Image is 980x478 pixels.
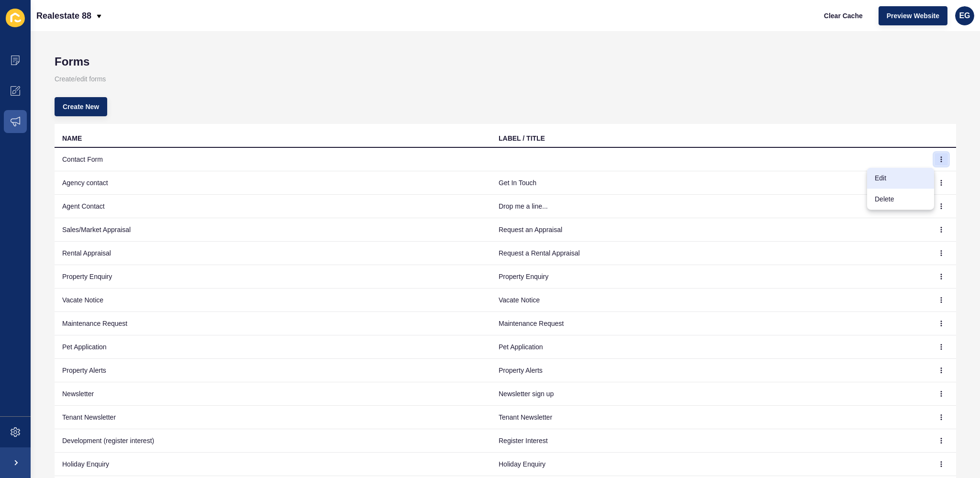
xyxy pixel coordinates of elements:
[55,453,491,476] td: Holiday Enquiry
[55,171,491,195] td: Agency contact
[55,429,491,453] td: Development (register interest)
[55,97,107,116] button: Create New
[491,195,927,218] td: Drop me a line...
[55,55,956,68] h1: Forms
[491,335,927,359] td: Pet Application
[491,218,927,242] td: Request an Appraisal
[62,133,82,143] div: NAME
[491,406,927,429] td: Tenant Newsletter
[55,265,491,289] td: Property Enquiry
[491,312,927,335] td: Maintenance Request
[55,289,491,312] td: Vacate Notice
[959,11,970,21] span: EG
[879,6,947,25] button: Preview Website
[887,11,939,21] span: Preview Website
[36,4,91,28] p: Realestate 88
[816,6,871,25] button: Clear Cache
[491,453,927,476] td: Holiday Enquiry
[491,382,927,406] td: Newsletter sign up
[55,148,491,171] td: Contact Form
[55,335,491,359] td: Pet Application
[55,382,491,406] td: Newsletter
[55,406,491,429] td: Tenant Newsletter
[867,189,934,210] a: Delete
[55,68,956,89] p: Create/edit forms
[55,312,491,335] td: Maintenance Request
[55,195,491,218] td: Agent Contact
[55,359,491,382] td: Property Alerts
[824,11,863,21] span: Clear Cache
[491,265,927,289] td: Property Enquiry
[491,289,927,312] td: Vacate Notice
[867,167,934,189] a: Edit
[491,359,927,382] td: Property Alerts
[499,133,545,143] div: LABEL / TITLE
[63,102,99,111] span: Create New
[55,242,491,265] td: Rental Appraisal
[491,242,927,265] td: Request a Rental Appraisal
[55,218,491,242] td: Sales/Market Appraisal
[491,429,927,453] td: Register Interest
[491,171,927,195] td: Get In Touch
